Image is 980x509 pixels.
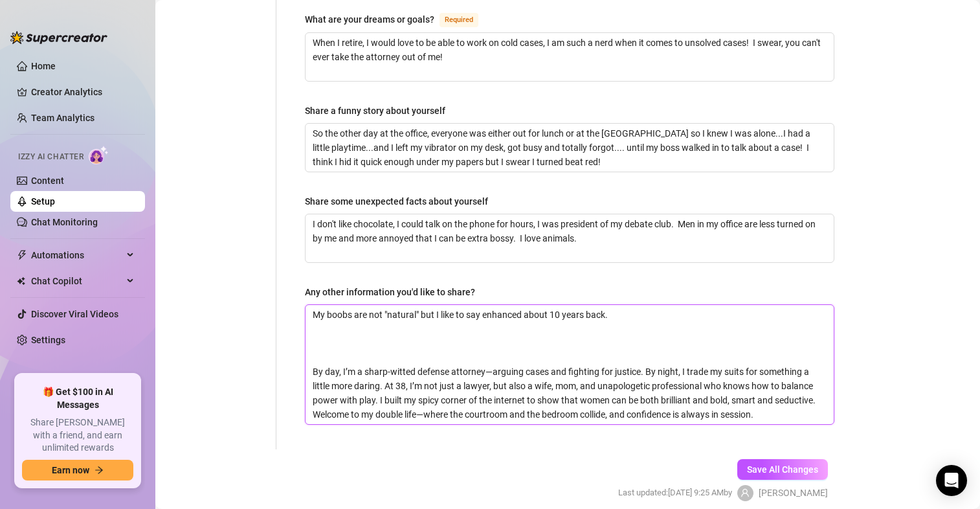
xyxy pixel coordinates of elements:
[22,460,133,481] button: Earn nowarrow-right
[18,151,84,163] span: Izzy AI Chatter
[305,194,497,209] label: Share some unexpected facts about yourself
[89,146,109,164] img: AI Chatter
[936,465,967,496] div: Open Intercom Messenger
[306,305,834,424] textarea: Any other information you'd like to share?
[95,466,104,475] span: arrow-right
[31,61,56,71] a: Home
[618,486,732,499] span: Last updated: [DATE] 9:25 AM by
[305,104,454,118] label: Share a funny story about yourself
[10,31,107,44] img: logo-BBDzfeDw.svg
[306,33,834,81] textarea: What are your dreams or goals?
[305,285,484,299] label: Any other information you'd like to share?
[305,285,475,299] div: Any other information you'd like to share?
[31,245,123,266] span: Automations
[52,465,89,475] span: Earn now
[440,13,478,27] span: Required
[759,486,828,500] span: [PERSON_NAME]
[305,12,493,27] label: What are your dreams or goals?
[22,386,133,411] span: 🎁 Get $100 in AI Messages
[31,113,95,123] a: Team Analytics
[741,488,750,497] span: user
[737,459,828,480] button: Save All Changes
[31,217,98,227] a: Chat Monitoring
[31,309,118,319] a: Discover Viral Videos
[31,175,64,186] a: Content
[17,250,27,260] span: thunderbolt
[305,104,445,118] div: Share a funny story about yourself
[305,194,488,209] div: Share some unexpected facts about yourself
[31,271,123,291] span: Chat Copilot
[31,335,65,345] a: Settings
[306,124,834,172] textarea: Share a funny story about yourself
[747,464,818,475] span: Save All Changes
[17,277,25,286] img: Chat Copilot
[22,416,133,455] span: Share [PERSON_NAME] with a friend, and earn unlimited rewards
[305,12,434,27] div: What are your dreams or goals?
[306,214,834,262] textarea: Share some unexpected facts about yourself
[31,196,55,207] a: Setup
[31,82,135,102] a: Creator Analytics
